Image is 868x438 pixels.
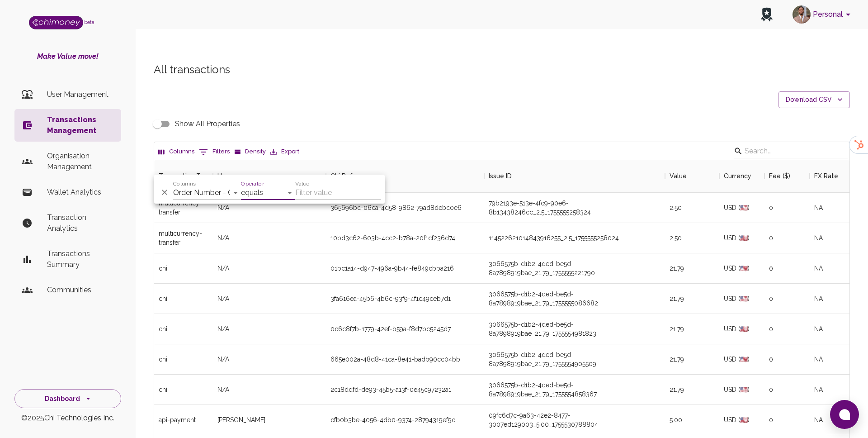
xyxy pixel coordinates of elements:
div: USD (🇺🇸) [719,253,764,284]
div: USD (🇺🇸) [719,375,764,405]
div: 0 [764,284,810,314]
div: Chi Ref [326,160,484,192]
div: 2c18ddfd-de93-45b5-a13f-0e45c97232a1 [330,385,451,394]
p: Transaction Analytics [47,212,114,234]
div: 665e002a-48d8-41ca-8e41-badb90cc04bb [330,355,460,364]
div: Fee ($) [769,160,790,192]
div: NA [810,375,855,405]
div: multicurrency-transfer [154,193,213,223]
div: NA [810,344,855,375]
div: Value [670,160,687,192]
div: NA [810,253,855,284]
div: 21.79 [665,344,719,375]
div: 10bd3c62-603b-4cc2-b78a-20f1cf236d74 [330,233,455,243]
div: Value [665,160,719,192]
button: Export [268,145,302,159]
div: 0 [764,223,810,253]
div: USD (🇺🇸) [719,193,764,223]
span: [PERSON_NAME] [217,415,265,424]
div: 0 [764,193,810,223]
button: Open chat window [830,400,859,429]
div: 0 [764,405,810,435]
div: Chi Ref [330,160,353,192]
div: 2.50 [665,193,719,223]
span: N/A [217,355,229,364]
div: Issue ID [489,160,512,192]
div: Currency [719,160,764,192]
div: 01bc1a14-d947-496a-9b44-fe849cbba216 [330,264,454,273]
span: N/A [217,233,229,243]
div: chi [154,344,213,375]
div: Search [734,144,848,160]
button: Dashboard [14,389,121,409]
div: Currency [724,160,751,192]
p: Communities [47,285,114,295]
div: Username [217,160,249,192]
div: 0 [764,344,810,375]
div: chi [154,375,213,405]
div: 0 [764,314,810,344]
div: NA [810,223,855,253]
img: Logo [29,16,83,29]
div: 3066575b-d1b2-4ded-be5d-8a7898919bae_21.79_1755554905509 [489,350,660,368]
div: NA [810,405,855,435]
input: Search… [745,144,834,158]
span: N/A [217,264,229,273]
div: cfb0b3be-4056-4db0-9374-28794319ef9c [330,415,455,424]
button: Delete [158,186,171,199]
div: Transaction Type [159,160,212,192]
div: chi [154,314,213,344]
div: 3fa616ea-45b6-4b6c-93f9-4f1c49ceb7d1 [330,294,451,303]
div: 3066575b-d1b2-4ded-be5d-8a7898919bae_21.79_1755555086682 [489,290,660,308]
button: Density [232,145,268,159]
div: multicurrency-transfer [154,223,213,253]
span: N/A [217,324,229,333]
div: USD (🇺🇸) [719,314,764,344]
div: 21.79 [665,253,719,284]
div: FX Rate [814,160,838,192]
div: Transaction Type [154,160,213,192]
div: 21.79 [665,375,719,405]
div: 3066575b-d1b2-4ded-be5d-8a7898919bae_21.79_1755554981823 [489,320,660,338]
p: Wallet Analytics [47,187,114,198]
div: USD (🇺🇸) [719,405,764,435]
span: N/A [217,203,229,212]
div: 3066575b-d1b2-4ded-be5d-8a7898919bae_21.79_1755554858367 [489,381,660,399]
div: api-payment [154,405,213,435]
div: chi [154,284,213,314]
p: Transactions Summary [47,248,114,270]
div: USD (🇺🇸) [719,284,764,314]
div: 3066575b-d1b2-4ded-be5d-8a7898919bae_21.79_1755555221790 [489,259,660,277]
div: NA [810,193,855,223]
div: 09fc6d7c-9a63-42e2-8477-3007ed129003_5.00_1755530788804 [489,411,660,429]
label: Value [295,180,309,188]
div: 5.00 [665,405,719,435]
span: beta [84,19,94,25]
div: USD (🇺🇸) [719,223,764,253]
div: Issue ID [484,160,665,192]
div: 0c6c8f7b-1779-42ef-b59a-f8d7bc5245d7 [330,324,451,333]
div: 365696bc-06ca-4d58-9862-79ad8debc0e6 [330,203,462,212]
div: 0 [764,375,810,405]
div: NA [810,284,855,314]
h5: All transactions [154,62,850,77]
span: N/A [217,385,229,394]
p: Transactions Management [47,114,114,136]
label: Operator [241,180,264,188]
div: chi [154,253,213,284]
p: Organisation Management [47,151,114,172]
div: Fee ($) [764,160,810,192]
div: Username [213,160,326,192]
div: 2.50 [665,223,719,253]
div: 0 [764,253,810,284]
div: 114522621014843916255_2.5_1755555258024 [489,233,619,243]
button: Select columns [156,145,197,159]
p: User Management [47,89,114,100]
button: Download CSV [778,91,850,108]
div: 21.79 [665,314,719,344]
div: NA [810,314,855,344]
label: Columns [173,180,196,188]
div: 79b2193e-513e-4fc9-90e6-8b13438246cc_2.5_1755555258324 [489,199,660,217]
div: USD (🇺🇸) [719,344,764,375]
span: Show All Properties [175,119,240,129]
